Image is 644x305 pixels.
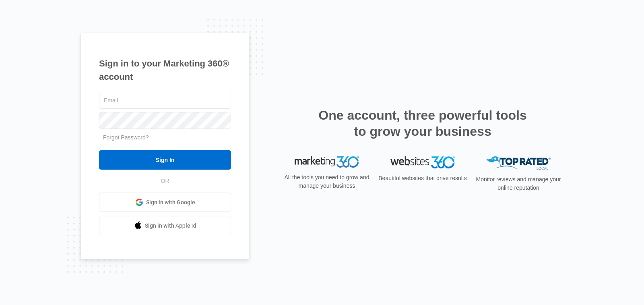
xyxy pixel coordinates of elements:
img: Websites 360 [390,156,455,168]
p: Beautiful websites that drive results [378,174,468,183]
h1: Sign in to your Marketing 360® account [99,57,231,83]
p: All the tools you need to grow and manage your business [282,173,372,190]
span: OR [155,177,175,185]
img: Top Rated Local [486,156,551,170]
input: Email [99,92,231,109]
a: Sign in with Apple Id [99,216,231,235]
p: Monitor reviews and manage your online reputation [473,175,563,192]
span: Sign in with Google [146,198,195,207]
h2: One account, three powerful tools to grow your business [316,107,529,139]
a: Forgot Password? [103,134,149,141]
img: Marketing 360 [295,156,359,168]
span: Sign in with Apple Id [145,222,196,230]
a: Sign in with Google [99,193,231,212]
input: Sign In [99,150,231,170]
